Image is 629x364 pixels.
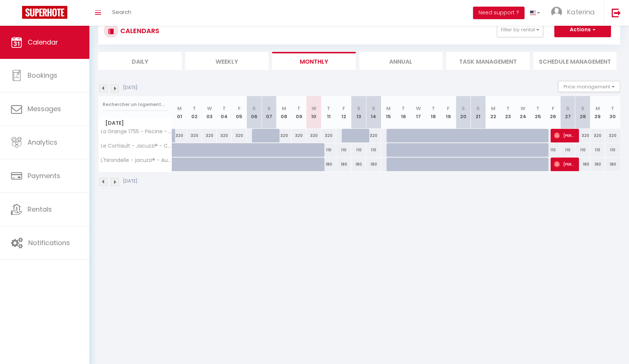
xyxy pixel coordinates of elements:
[560,96,575,129] th: 27
[507,105,510,112] abbr: T
[566,105,569,112] abbr: S
[605,96,620,129] th: 30
[612,8,621,17] img: logout
[447,105,449,112] abbr: F
[497,22,543,37] button: Filter by rental
[187,129,202,142] div: 320
[402,105,405,112] abbr: T
[366,96,381,129] th: 14
[520,105,525,112] abbr: W
[426,96,441,129] th: 18
[217,96,232,129] th: 04
[581,105,584,112] abbr: S
[103,98,168,111] input: Rechercher un logement...
[238,105,241,112] abbr: F
[306,129,321,142] div: 320
[28,104,61,113] span: Messages
[590,143,605,157] div: 110
[202,96,217,129] th: 03
[336,143,351,157] div: 110
[297,105,301,112] abbr: T
[28,71,57,80] span: Bookings
[411,96,426,129] th: 17
[575,96,590,129] th: 28
[554,128,574,142] span: [PERSON_NAME]
[396,96,411,129] th: 16
[291,129,306,142] div: 320
[123,84,137,91] p: [DATE]
[533,52,617,70] li: Schedule Management
[416,105,421,112] abbr: W
[491,105,495,112] abbr: M
[471,96,486,129] th: 21
[605,129,620,142] div: 320
[202,129,217,142] div: 320
[605,143,620,157] div: 110
[207,105,212,112] abbr: W
[432,105,435,112] abbr: T
[277,96,292,129] th: 08
[267,105,271,112] abbr: S
[100,143,173,149] span: Le Cortiault - Jacuzzi® - Cocooning - Cosy
[321,96,337,129] th: 11
[177,105,182,112] abbr: M
[560,143,575,157] div: 110
[554,22,611,37] button: Actions
[366,158,381,171] div: 180
[185,52,269,70] li: Weekly
[366,129,381,142] div: 320
[123,178,137,185] p: [DATE]
[99,118,172,128] span: [DATE]
[359,52,443,70] li: Annual
[100,158,173,163] span: L'hirondelle - jacuzzi® - Aux portes de la champagne
[282,105,286,112] abbr: M
[327,105,330,112] abbr: T
[321,143,337,157] div: 110
[223,105,226,112] abbr: T
[575,143,590,157] div: 110
[536,105,540,112] abbr: T
[473,7,525,19] button: Need support ?
[351,96,366,129] th: 13
[558,81,620,92] button: Price management
[351,143,366,157] div: 110
[575,129,590,142] div: 320
[277,129,292,142] div: 320
[28,138,57,147] span: Analytics
[22,6,67,19] img: Super Booking
[193,105,196,112] abbr: T
[590,96,605,129] th: 29
[357,105,360,112] abbr: S
[172,96,187,129] th: 01
[321,129,337,142] div: 320
[252,105,256,112] abbr: S
[456,96,471,129] th: 20
[516,96,531,129] th: 24
[28,205,52,214] span: Rentals
[247,96,262,129] th: 06
[28,171,60,180] span: Payments
[605,158,620,171] div: 180
[312,105,316,112] abbr: W
[172,129,187,142] div: 320
[336,96,351,129] th: 12
[321,158,337,171] div: 180
[372,105,375,112] abbr: S
[381,96,396,129] th: 15
[112,8,131,16] span: Search
[6,3,28,25] button: Ouvrir le widget de chat LiveChat
[486,96,501,129] th: 22
[386,105,391,112] abbr: M
[28,38,58,47] span: Calendar
[98,52,182,70] li: Daily
[546,143,561,157] div: 110
[351,158,366,171] div: 180
[611,105,614,112] abbr: T
[462,105,465,112] abbr: S
[476,105,480,112] abbr: S
[366,143,381,157] div: 110
[306,96,321,129] th: 10
[596,105,600,112] abbr: M
[530,96,546,129] th: 25
[441,96,456,129] th: 19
